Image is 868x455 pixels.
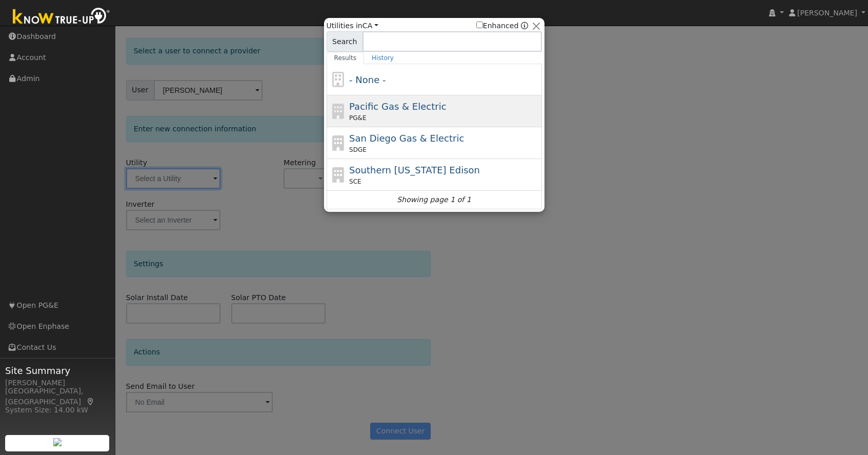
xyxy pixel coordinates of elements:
[327,31,363,52] span: Search
[349,177,361,186] span: SCE
[5,364,110,378] span: Site Summary
[5,378,110,388] div: [PERSON_NAME]
[5,386,110,407] div: [GEOGRAPHIC_DATA], [GEOGRAPHIC_DATA]
[327,52,365,64] a: Results
[327,21,378,31] span: Utilities in
[364,52,401,64] a: History
[362,22,378,30] a: CA
[349,113,366,123] span: PG&E
[521,22,528,30] a: Enhanced Providers
[8,6,115,29] img: Know True-Up
[797,9,857,17] span: [PERSON_NAME]
[349,165,480,175] span: Southern [US_STATE] Edison
[349,101,446,112] span: Pacific Gas & Electric
[5,405,110,416] div: System Size: 14.00 kW
[349,145,367,154] span: SDGE
[349,133,464,144] span: San Diego Gas & Electric
[53,438,62,446] img: retrieve
[349,74,386,85] span: - None -
[476,21,529,31] span: Show enhanced providers
[86,398,95,406] a: Map
[476,22,483,28] input: Enhanced
[397,194,471,205] i: Showing page 1 of 1
[476,21,519,31] label: Enhanced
